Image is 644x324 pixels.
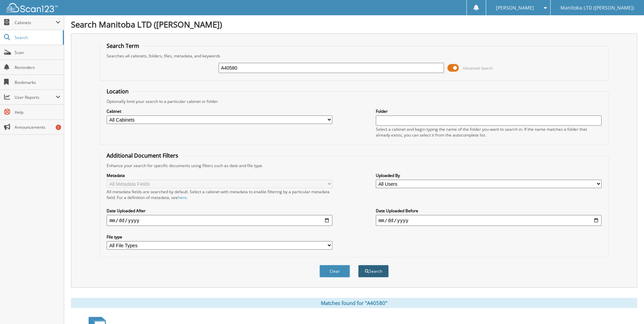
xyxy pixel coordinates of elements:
div: Optionally limit your search to a particular cabinet or folder [103,98,605,104]
span: Scan [15,50,60,55]
label: Date Uploaded After [107,208,332,214]
button: Clear [319,265,350,277]
span: Search [15,35,59,40]
span: User Reports [15,94,56,100]
label: Date Uploaded Before [376,208,602,214]
span: Announcements [15,124,60,130]
span: Bookmarks [15,79,60,85]
div: 1 [56,125,61,130]
span: Cabinets [15,20,56,25]
img: scan123-logo-white.svg [7,3,58,12]
legend: Location [103,88,132,95]
label: Metadata [107,173,332,178]
span: Advanced Search [463,66,493,71]
div: Select a cabinet and begin typing the name of the folder you want to search in. If the name match... [376,126,602,138]
label: Folder [376,108,602,114]
span: Help [15,109,60,115]
legend: Additional Document Filters [103,152,182,159]
span: Manitoba LTD ([PERSON_NAME]) [560,6,634,10]
label: File type [107,234,332,240]
h1: Search Manitoba LTD ([PERSON_NAME]) [71,19,637,30]
legend: Search Term [103,42,143,50]
a: here [178,195,187,200]
input: start [107,215,332,226]
div: Searches all cabinets, folders, files, metadata, and keywords [103,53,605,59]
button: Search [358,265,389,277]
label: Cabinet [107,108,332,114]
label: Uploaded By [376,173,602,178]
span: [PERSON_NAME] [496,6,534,10]
div: Matches found for "A40580" [71,298,637,308]
span: Reminders [15,65,60,70]
div: Enhance your search for specific documents using filters such as date and file type. [103,163,605,168]
div: All metadata fields are searched by default. Select a cabinet with metadata to enable filtering b... [107,189,332,200]
input: end [376,215,602,226]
